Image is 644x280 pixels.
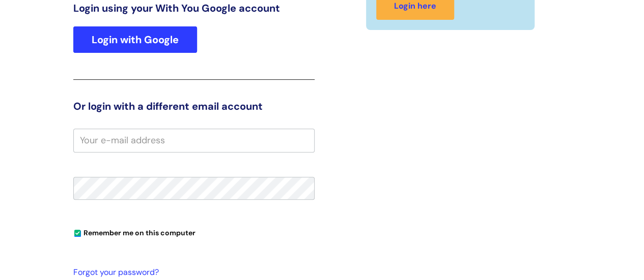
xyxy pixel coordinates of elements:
a: Login with Google [73,26,197,53]
input: Remember me on this computer [74,230,81,237]
input: Your e-mail address [73,129,315,152]
a: Forgot your password? [73,265,310,280]
label: Remember me on this computer [73,226,195,237]
h3: Login using your With You Google account [73,2,315,14]
div: You can uncheck this option if you're logging in from a shared device [73,224,315,240]
h3: Or login with a different email account [73,100,315,112]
